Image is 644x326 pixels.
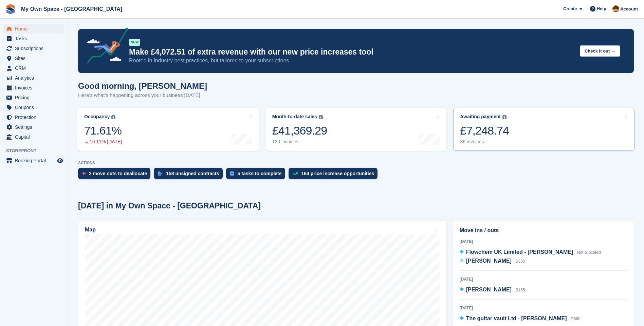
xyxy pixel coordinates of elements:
[5,4,16,14] img: stora-icon-8386f47178a22dfd0bd8f6a31ec36ba5ce8667c1dd55bd0f319d3a0aa187defe.svg
[226,168,289,183] a: 5 tasks to complete
[15,113,56,122] span: Protection
[620,6,638,13] span: Account
[319,115,323,119] img: icon-info-grey-7440780725fd019a000dd9b08b2336e03edf1995a4989e88bcd33f0948082b44.svg
[81,27,129,66] img: price-adjustments-announcement-icon-8257ccfd72463d97f412b2fc003d46551f7dbcb40ab6d574587a9cd5c0d94...
[301,171,374,176] div: 164 price increase opportunities
[563,5,577,12] span: Create
[84,114,110,120] div: Occupancy
[3,132,64,142] a: menu
[15,63,56,73] span: CRM
[6,147,68,154] span: Storefront
[3,54,64,63] a: menu
[466,287,512,292] span: [PERSON_NAME]
[515,259,525,264] span: S350
[15,103,56,112] span: Coupons
[84,139,122,145] div: 16.11% [DATE]
[238,171,282,176] div: 5 tasks to complete
[154,168,226,183] a: 158 unsigned contracts
[3,63,64,73] a: menu
[515,288,525,292] span: B155
[460,286,525,294] a: [PERSON_NAME] B155
[460,257,525,266] a: [PERSON_NAME] S350
[78,201,261,210] h2: [DATE] in My Own Space - [GEOGRAPHIC_DATA]
[15,83,56,93] span: Invoices
[272,114,317,120] div: Month-to-date sales
[612,5,619,12] img: Paula Harris
[78,168,154,183] a: 2 move outs to deallocate
[3,44,64,53] a: menu
[129,47,574,57] p: Make £4,072.51 of extra revenue with our new price increases tool
[466,315,567,321] span: The guitar vault Ltd - [PERSON_NAME]
[460,139,509,145] div: 36 invoices
[15,156,56,165] span: Booking Portal
[580,45,620,57] button: Check it out →
[15,24,56,34] span: Home
[460,314,581,323] a: The guitar vault Ltd - [PERSON_NAME] D660
[3,34,64,43] a: menu
[85,227,96,233] h2: Map
[460,239,627,245] div: [DATE]
[166,171,219,176] div: 158 unsigned contracts
[460,114,501,120] div: Awaiting payment
[460,248,601,257] a: Flowchem UK Limited - [PERSON_NAME] Not allocated
[111,115,115,119] img: icon-info-grey-7440780725fd019a000dd9b08b2336e03edf1995a4989e88bcd33f0948082b44.svg
[18,3,125,15] a: My Own Space - [GEOGRAPHIC_DATA]
[502,115,507,119] img: icon-info-grey-7440780725fd019a000dd9b08b2336e03edf1995a4989e88bcd33f0948082b44.svg
[82,171,86,176] img: move_outs_to_deallocate_icon-f764333ba52eb49d3ac5e1228854f67142a1ed5810a6f6cc68b1a99e826820c5.svg
[15,93,56,102] span: Pricing
[597,5,606,12] span: Help
[15,54,56,63] span: Sites
[77,108,259,151] a: Occupancy 71.61% 16.11% [DATE]
[3,122,64,132] a: menu
[158,171,163,176] img: contract_signature_icon-13c848040528278c33f63329250d36e43548de30e8caae1d1a13099fd9432cc5.svg
[466,258,512,264] span: [PERSON_NAME]
[129,39,140,46] div: NEW
[272,139,327,145] div: 120 invoices
[230,171,234,176] img: task-75834270c22a3079a89374b754ae025e5fb1db73e45f91037f5363f120a921f8.svg
[15,44,56,53] span: Subscriptions
[460,305,627,311] div: [DATE]
[15,122,56,132] span: Settings
[129,57,574,64] p: Rooted in industry best practices, but tailored to your subscriptions.
[289,168,381,183] a: 164 price increase opportunities
[15,34,56,43] span: Tasks
[453,108,634,151] a: Awaiting payment £7,248.74 36 invoices
[15,132,56,142] span: Capital
[78,81,207,90] h1: Good morning, [PERSON_NAME]
[56,157,64,165] a: Preview store
[3,73,64,83] a: menu
[3,103,64,112] a: menu
[460,124,509,138] div: £7,248.74
[15,73,56,83] span: Analytics
[272,124,327,138] div: £41,369.29
[265,108,447,151] a: Month-to-date sales £41,369.29 120 invoices
[84,124,122,138] div: 71.61%
[460,276,627,282] div: [DATE]
[78,91,207,99] p: Here's what's happening across your business [DATE]
[78,161,634,165] p: ACTIONS
[571,317,581,321] span: D660
[577,250,601,255] span: Not allocated
[3,156,64,165] a: menu
[460,226,627,235] h2: Move ins / outs
[3,113,64,122] a: menu
[3,83,64,93] a: menu
[466,249,573,255] span: Flowchem UK Limited - [PERSON_NAME]
[89,171,147,176] div: 2 move outs to deallocate
[293,172,298,175] img: price_increase_opportunities-93ffe204e8149a01c8c9dc8f82e8f89637d9d84a8eef4429ea346261dce0b2c0.svg
[3,93,64,102] a: menu
[3,24,64,34] a: menu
